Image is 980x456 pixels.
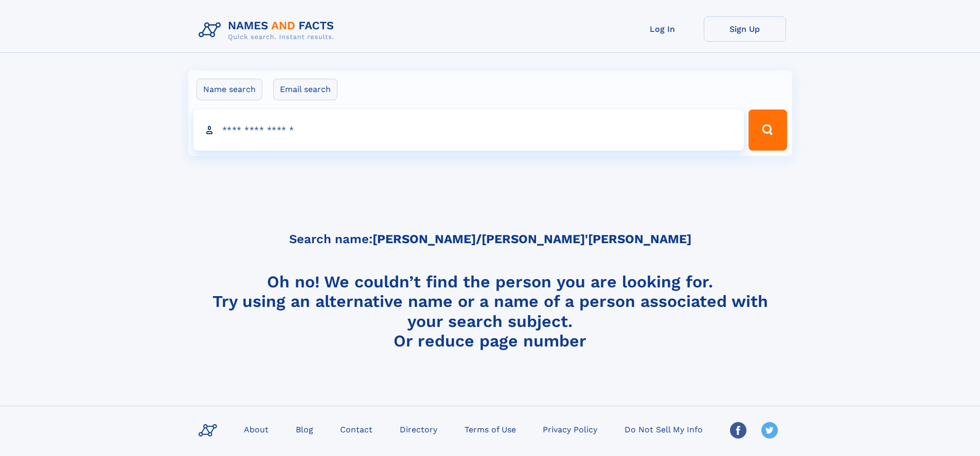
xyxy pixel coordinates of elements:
[620,422,707,436] a: Do Not Sell My Info
[197,79,262,100] label: Name search
[194,16,343,44] img: Logo Names and Facts
[396,422,441,436] a: Directory
[372,232,691,246] b: [PERSON_NAME]/[PERSON_NAME]'[PERSON_NAME]
[194,272,786,350] h4: Oh no! We couldn’t find the person you are looking for. Try using an alternative name or a name o...
[193,110,744,151] input: search input
[460,422,520,436] a: Terms of Use
[539,422,601,436] a: Privacy Policy
[273,79,337,100] label: Email search
[761,422,778,439] img: Twitter
[621,16,704,42] a: Log In
[289,232,691,246] h5: Search name:
[704,16,786,42] a: Sign Up
[292,422,317,436] a: Blog
[749,110,787,151] button: Search Button
[240,422,273,436] a: About
[336,422,377,436] a: Contact
[730,422,746,439] img: Facebook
